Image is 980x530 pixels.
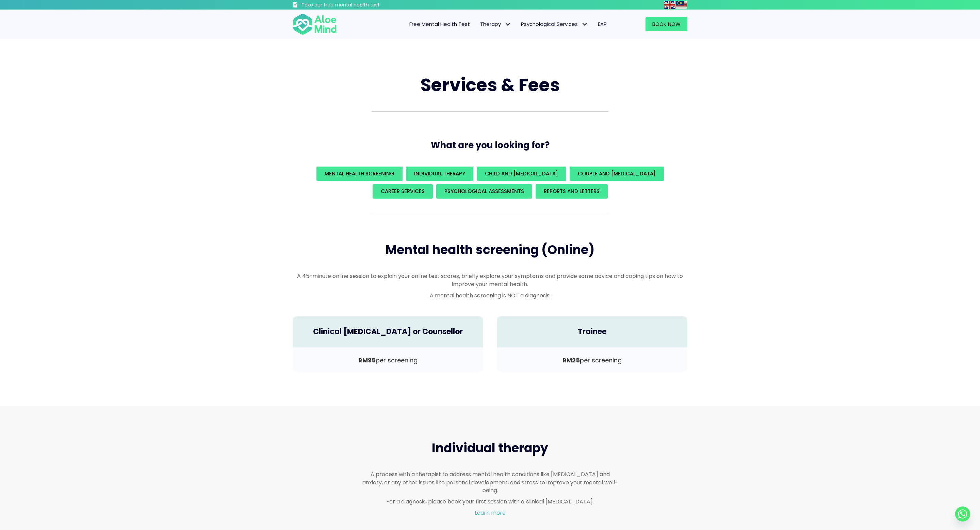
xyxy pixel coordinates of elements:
span: Free Mental Health Test [409,20,470,28]
div: What are you looking for? [293,165,687,200]
b: RM25 [562,356,580,364]
span: Psychological Services [521,20,588,28]
img: Aloe mind Logo [293,13,337,35]
p: per screening [299,356,476,365]
a: Psychological ServicesPsychological Services: submenu [516,17,593,31]
p: A mental health screening is NOT a diagnosis. [293,292,687,299]
h4: Trainee [504,327,681,337]
span: Therapy: submenu [503,19,512,29]
a: REPORTS AND LETTERS [536,184,608,199]
span: Psychological assessments [444,188,524,195]
span: Therapy [480,20,511,28]
a: Individual Therapy [406,167,473,181]
a: Couple and [MEDICAL_DATA] [570,167,664,181]
span: Services & Fees [421,73,560,97]
p: A process with a therapist to address mental health conditions like [MEDICAL_DATA] and anxiety, o... [362,470,618,494]
a: TherapyTherapy: submenu [475,17,516,31]
span: What are you looking for? [431,139,550,151]
span: Couple and [MEDICAL_DATA] [578,170,656,177]
span: Psychological Services: submenu [579,19,589,29]
p: A 45-minute online session to explain your online test scores, briefly explore your symptoms and ... [293,272,687,288]
span: Individual therapy [432,439,548,457]
span: Child and [MEDICAL_DATA] [485,170,558,177]
span: Career Services [381,188,425,195]
a: EAP [593,17,612,31]
span: EAP [598,20,607,28]
a: English [664,1,676,9]
nav: Menu [346,17,612,31]
span: Individual Therapy [414,170,465,177]
a: Take our free mental health test [293,2,416,10]
a: Learn more [475,509,506,517]
img: ms [676,1,687,9]
span: Mental Health Screening [325,170,394,177]
a: Psychological assessments [436,184,532,199]
h4: Clinical [MEDICAL_DATA] or Counsellor [299,327,476,337]
span: Book Now [652,20,681,28]
span: REPORTS AND LETTERS [544,188,600,195]
span: Mental health screening (Online) [386,241,594,259]
p: per screening [504,356,681,365]
a: Book Now [646,17,687,31]
a: Free Mental Health Test [404,17,475,31]
a: Child and [MEDICAL_DATA] [477,167,566,181]
p: For a diagnosis, please book your first session with a clinical [MEDICAL_DATA]. [362,498,618,505]
h3: Take our free mental health test [301,2,416,9]
img: en [664,1,675,9]
a: Whatsapp [955,506,970,521]
a: Malay [676,1,687,9]
b: RM95 [358,356,376,364]
a: Career Services [373,184,433,199]
a: Mental Health Screening [316,167,403,181]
